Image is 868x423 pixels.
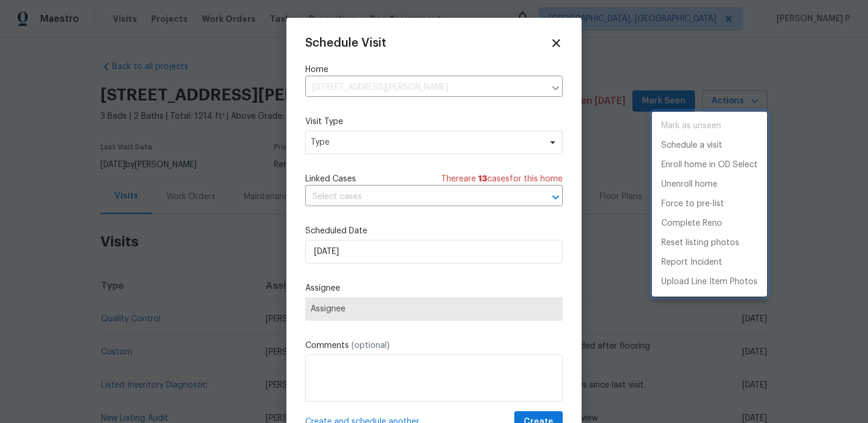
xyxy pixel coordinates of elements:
[661,198,724,210] p: Force to pre-list
[661,217,722,230] p: Complete Reno
[661,276,758,288] p: Upload Line Item Photos
[661,178,717,191] p: Unenroll home
[661,139,722,152] p: Schedule a visit
[661,237,739,249] p: Reset listing photos
[661,256,722,269] p: Report Incident
[661,159,758,171] p: Enroll home in OD Select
